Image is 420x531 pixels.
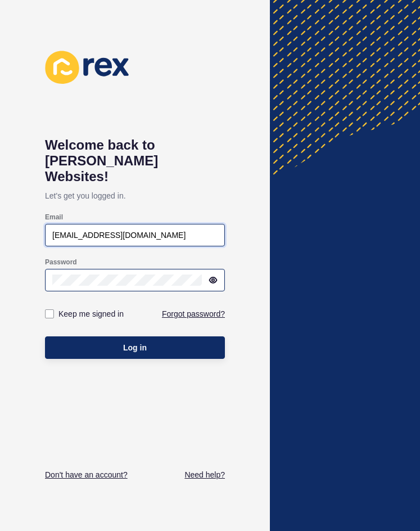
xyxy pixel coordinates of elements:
label: Email [45,213,63,222]
span: Log in [123,342,147,353]
a: Forgot password? [162,308,225,319]
p: Let's get you logged in. [45,184,225,207]
a: Don't have an account? [45,469,128,480]
input: e.g. name@company.com [52,229,218,241]
button: Log in [45,336,225,359]
label: Keep me signed in [58,308,124,319]
label: Password [45,258,77,267]
h1: Welcome back to [PERSON_NAME] Websites! [45,137,225,184]
a: Need help? [184,469,225,480]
